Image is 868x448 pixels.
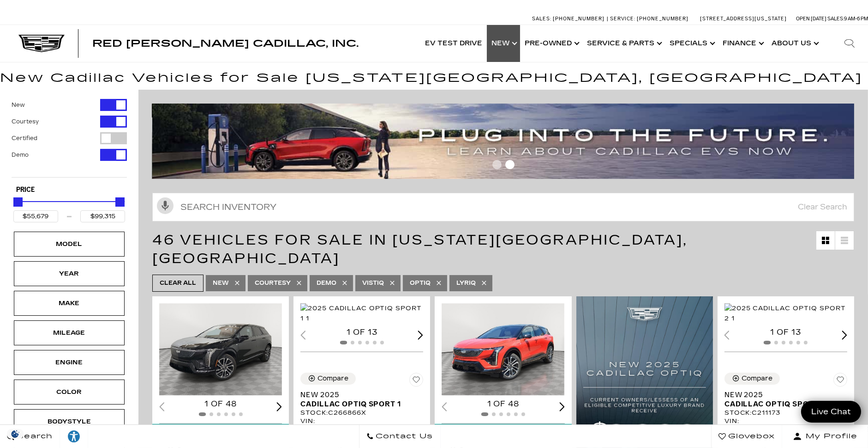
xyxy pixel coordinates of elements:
span: Open [DATE] [796,16,826,22]
span: Sales: [827,16,844,22]
img: 2025 Cadillac OPTIQ Sport 2 1 [724,303,847,324]
div: MileageMileage [14,320,125,345]
div: 1 of 13 [300,327,423,338]
a: Contact Us [359,425,441,448]
span: Go to slide 2 [505,160,515,169]
div: Next slide [842,331,847,339]
span: 9 AM-6 PM [844,16,868,22]
span: Service: [610,16,635,22]
div: 1 of 48 [159,399,282,409]
div: Next slide [559,402,565,411]
div: Bodystyle [46,417,92,427]
svg: Click to toggle on voice search [157,197,174,214]
div: Year [46,269,92,279]
div: Color [46,387,92,397]
div: Stock : C211173 [724,409,847,417]
h5: Price [16,186,122,194]
span: [PHONE_NUMBER] [553,16,605,22]
div: 1 / 2 [442,303,564,396]
label: Courtesy [12,117,39,126]
input: Minimum [13,210,58,222]
img: 2025 Cadillac OPTIQ Sport 1 1 [300,303,423,324]
div: Price [13,194,125,222]
span: 46 Vehicles for Sale in [US_STATE][GEOGRAPHIC_DATA], [GEOGRAPHIC_DATA] [152,232,688,267]
span: LYRIQ [456,277,476,289]
a: [STREET_ADDRESS][US_STATE] [700,16,787,22]
img: Opt-Out Icon [5,429,26,439]
span: OPTIQ [410,277,431,289]
a: EV Test Drive [420,25,487,62]
div: Next slide [277,402,282,411]
div: Compare [742,374,772,383]
span: Live Chat [807,406,856,417]
a: Glovebox [711,425,782,448]
span: Cadillac OPTIQ Sport 1 [300,399,416,409]
a: Sales: [PHONE_NUMBER] [532,16,607,21]
a: Service: [PHONE_NUMBER] [607,16,691,21]
a: Grid View [816,231,835,250]
div: 1 of 13 [724,327,847,338]
div: ModelModel [14,232,125,257]
span: My Profile [802,430,857,443]
div: Mileage [46,328,92,338]
button: Compare Vehicle [300,373,356,385]
span: Contact Us [374,430,433,443]
span: Demo [317,277,336,289]
span: Search [14,430,53,443]
span: [PHONE_NUMBER] [637,16,688,22]
a: Explore your accessibility options [60,425,88,448]
span: Courtesy [255,277,291,289]
div: MakeMake [14,291,125,316]
label: Demo [12,150,29,160]
span: New [213,277,229,289]
a: Finance [718,25,767,62]
span: Clear All [160,277,196,289]
div: Next slide [418,331,424,339]
span: Cadillac OPTIQ Sport 2 [724,399,840,409]
div: VIN: [US_VEHICLE_IDENTIFICATION_NUMBER] [300,417,423,434]
span: Go to slide 1 [492,160,502,169]
span: Red [PERSON_NAME] Cadillac, Inc. [92,38,359,49]
div: 1 / 2 [159,303,282,396]
div: Stock : C266866X [300,409,423,417]
div: Explore your accessibility options [60,430,88,443]
div: BodystyleBodystyle [14,409,125,434]
a: Pre-Owned [520,25,582,62]
div: Model [46,239,92,249]
div: Filter by Vehicle Type [12,99,127,177]
button: Save Vehicle [833,373,847,390]
a: Red [PERSON_NAME] Cadillac, Inc. [92,39,359,48]
div: 1 / 2 [300,303,423,324]
div: Search [831,25,868,62]
div: VIN: [US_VEHICLE_IDENTIFICATION_NUMBER] [724,417,847,434]
label: Certified [12,134,37,143]
section: Click to Open Cookie Consent Modal [5,429,26,439]
span: VISTIQ [362,277,384,289]
button: Save Vehicle [409,373,423,390]
img: Cadillac Dark Logo with Cadillac White Text [18,35,65,52]
span: New 2025 [724,390,840,399]
a: New [487,25,520,62]
img: ev-blog-post-banners4 [152,104,854,179]
span: New 2025 [300,390,416,399]
img: 2025 Cadillac OPTIQ Sport 2 1 [442,303,564,396]
div: YearYear [14,261,125,286]
a: Live Chat [801,401,861,423]
div: 1 of 48 [442,399,564,409]
a: Service & Parts [582,25,665,62]
span: Sales: [532,16,551,22]
a: Specials [665,25,718,62]
div: 1 / 2 [724,303,847,324]
div: Minimum Price [13,197,23,207]
span: Glovebox [726,430,775,443]
a: New 2025Cadillac OPTIQ Sport 1 [300,390,423,409]
button: Compare Vehicle [724,373,780,385]
label: New [12,100,25,110]
input: Search Inventory [152,193,854,221]
img: 2025 Cadillac OPTIQ Sport 1 1 [159,303,282,396]
div: Maximum Price [115,197,125,207]
button: Open user profile menu [782,425,868,448]
div: Compare [317,374,348,383]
